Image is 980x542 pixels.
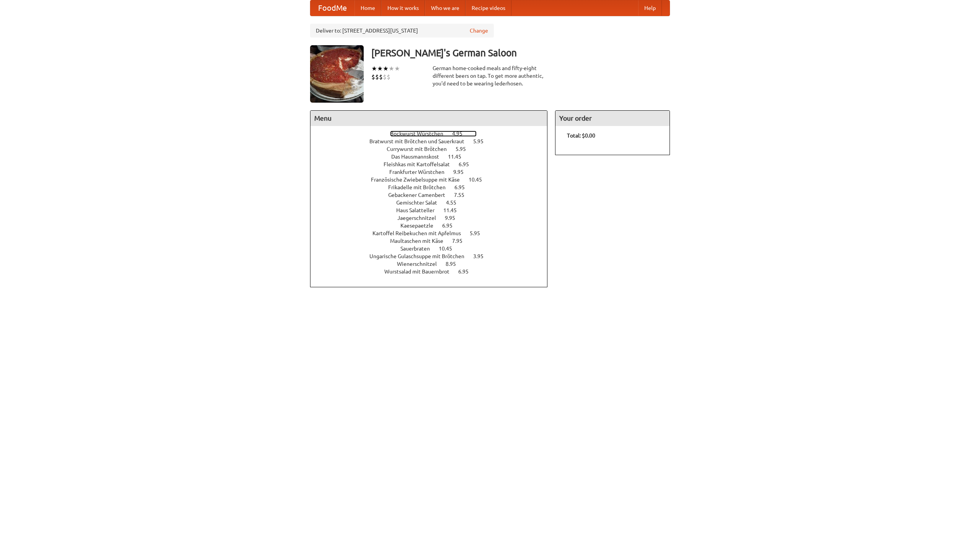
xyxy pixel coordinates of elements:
[452,131,470,137] span: 4.95
[375,73,379,81] li: $
[388,184,453,190] span: Frikadelle mit Brötchen
[383,73,387,81] li: $
[389,64,394,73] li: ★
[371,177,467,183] span: Französische Zwiebelsuppe mit Käse
[397,215,469,221] a: Jaegerschnitzel 9.95
[400,246,466,252] a: Sauerbraten 10.45
[453,169,471,175] span: 9.95
[442,223,460,229] span: 6.95
[388,192,479,198] a: Gebackener Camenbert 7.55
[445,215,463,221] span: 9.95
[454,184,472,190] span: 6.95
[638,0,662,16] a: Help
[384,269,483,275] a: Wurstsalad mit Bauernbrot 6.95
[567,133,595,139] b: Total: $0.00
[369,138,498,144] a: Bratwurst mit Brötchen und Sauerkraut 5.95
[383,64,389,73] li: ★
[388,192,453,198] span: Gebackener Camenbert
[310,24,494,38] div: Deliver to: [STREET_ADDRESS][US_STATE]
[387,146,480,152] a: Currywurst mit Brötchen 5.95
[369,138,472,144] span: Bratwurst mit Brötchen und Sauerkraut
[396,200,445,206] span: Gemischter Salat
[470,27,488,34] a: Change
[391,154,475,160] a: Das Hausmannskost 11.45
[555,111,670,126] h4: Your order
[396,200,470,206] a: Gemischter Salat 4.55
[400,246,438,252] span: Sauerbraten
[391,154,447,160] span: Das Hausmannskost
[381,0,425,16] a: How it works
[387,73,390,81] li: $
[397,215,444,221] span: Jaegerschnitzel
[372,230,469,236] span: Kartoffel Reibekuchen mit Apfelmus
[389,169,452,175] span: Frankfurter Würstchen
[446,261,464,267] span: 8.95
[384,269,457,275] span: Wurstsalad mit Bauernbrot
[456,146,474,152] span: 5.95
[387,146,454,152] span: Currywurst mit Brötchen
[473,253,491,259] span: 3.95
[448,154,469,160] span: 11.45
[439,246,460,252] span: 10.45
[452,238,470,244] span: 7.95
[396,207,471,213] a: Haus Salatteller 11.45
[473,138,491,144] span: 5.95
[400,223,467,229] a: Kaesepaetzle 6.95
[446,200,464,206] span: 4.55
[397,261,470,267] a: Wienerschnitzel 8.95
[369,253,472,259] span: Ungarische Gulaschsuppe mit Brötchen
[310,111,547,126] h4: Menu
[371,64,377,73] li: ★
[469,177,490,183] span: 10.45
[433,64,547,87] div: German home-cooked meals and fifty-eight different beers on tap. To get more authentic, you'd nee...
[371,73,375,81] li: $
[389,169,478,175] a: Frankfurter Würstchen 9.95
[390,131,477,137] a: Bockwurst Würstchen 4.95
[390,238,477,244] a: Maultaschen mit Käse 7.95
[377,64,383,73] li: ★
[390,238,451,244] span: Maultaschen mit Käse
[443,207,464,213] span: 11.45
[371,177,496,183] a: Französische Zwiebelsuppe mit Käse 10.45
[310,45,364,103] img: angular.jpg
[394,64,400,73] li: ★
[371,45,670,61] h3: [PERSON_NAME]'s German Saloon
[465,0,511,16] a: Recipe videos
[390,131,451,137] span: Bockwurst Würstchen
[470,230,488,236] span: 5.95
[354,0,381,16] a: Home
[459,161,477,167] span: 6.95
[369,253,498,259] a: Ungarische Gulaschsuppe mit Brötchen 3.95
[397,261,444,267] span: Wienerschnitzel
[425,0,465,16] a: Who we are
[458,269,476,275] span: 6.95
[384,161,457,167] span: Fleishkas mit Kartoffelsalat
[384,161,483,167] a: Fleishkas mit Kartoffelsalat 6.95
[396,207,442,213] span: Haus Salatteller
[310,0,354,16] a: FoodMe
[400,223,441,229] span: Kaesepaetzle
[372,230,494,236] a: Kartoffel Reibekuchen mit Apfelmus 5.95
[454,192,472,198] span: 7.55
[388,184,479,190] a: Frikadelle mit Brötchen 6.95
[379,73,383,81] li: $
